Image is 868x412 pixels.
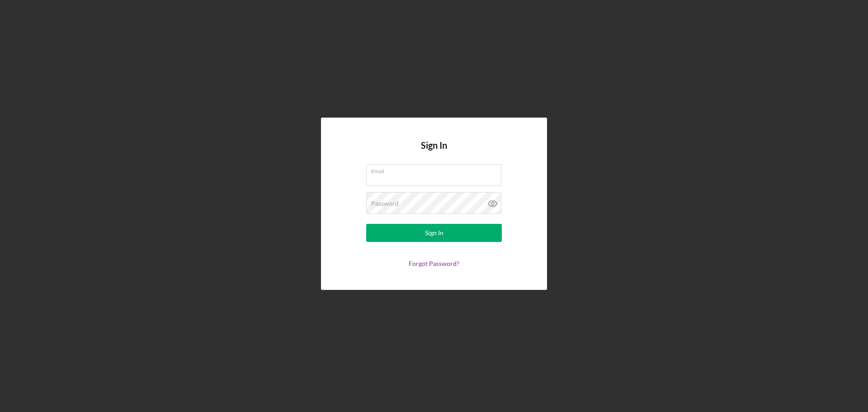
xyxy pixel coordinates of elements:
[425,224,443,242] div: Sign In
[371,165,501,175] label: Email
[371,200,399,207] label: Password
[409,260,459,267] a: Forgot Password?
[421,140,447,164] h4: Sign In
[366,224,502,242] button: Sign In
